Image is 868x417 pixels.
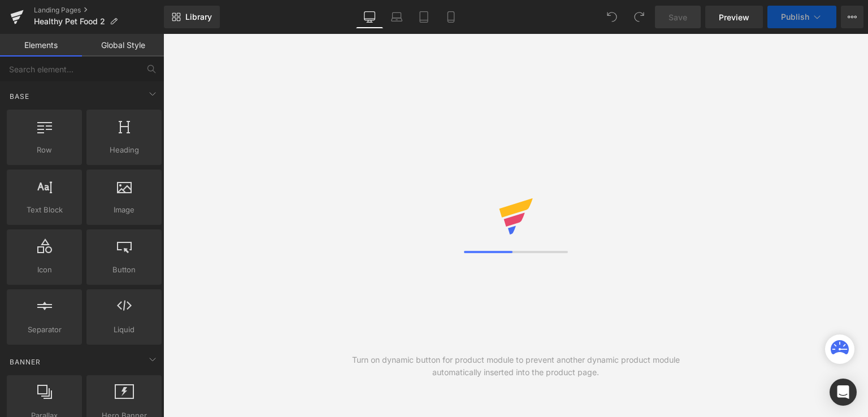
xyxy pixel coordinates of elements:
span: Icon [10,264,79,276]
span: Base [8,91,31,102]
button: Undo [601,6,623,28]
span: Banner [8,357,42,367]
a: Preview [705,6,763,28]
span: Heading [90,144,158,156]
span: Liquid [90,324,158,336]
a: Tablet [410,6,437,28]
span: Row [10,144,79,156]
a: Desktop [356,6,383,28]
a: Mobile [437,6,465,28]
button: Publish [767,6,836,28]
a: New Library [164,6,220,28]
button: Redo [628,6,650,28]
button: More [841,6,863,28]
a: Global Style [82,34,164,57]
a: Landing Pages [34,6,164,15]
span: Save [669,11,687,23]
div: Open Intercom Messenger [830,379,857,406]
span: Preview [719,11,749,23]
span: Publish [781,12,809,21]
span: Image [90,204,158,216]
span: Button [90,264,158,276]
span: Separator [10,324,79,336]
span: Text Block [10,204,79,216]
div: Turn on dynamic button for product module to prevent another dynamic product module automatically... [340,354,692,379]
span: Library [185,12,212,22]
span: Healthy Pet Food 2 [34,17,105,26]
a: Laptop [383,6,410,28]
